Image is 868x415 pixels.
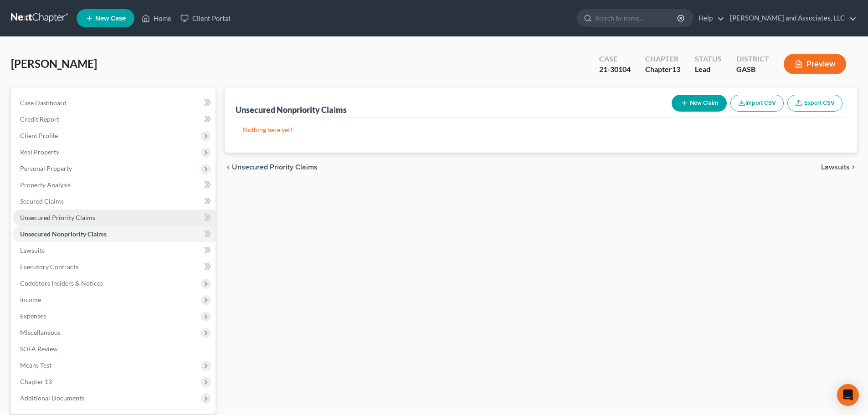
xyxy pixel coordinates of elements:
span: Codebtors Insiders & Notices [20,279,103,287]
span: Chapter 13 [20,378,52,385]
span: Property Analysis [20,181,71,189]
span: Real Property [20,148,59,156]
a: Executory Contracts [13,259,216,275]
div: Chapter [645,54,680,64]
a: Unsecured Priority Claims [13,210,216,226]
div: Open Intercom Messenger [837,384,859,406]
a: Secured Claims [13,193,216,210]
span: Additional Documents [20,394,84,402]
span: Income [20,296,41,303]
span: Expenses [20,312,46,320]
a: Lawsuits [13,242,216,259]
a: Unsecured Nonpriority Claims [13,226,216,242]
span: Miscellaneous [20,328,61,336]
p: Nothing here yet! [243,125,839,134]
span: Lawsuits [821,164,850,171]
a: Client Portal [176,10,235,26]
a: Home [137,10,176,26]
span: Executory Contracts [20,263,78,271]
div: GASB [736,64,769,75]
span: Client Profile [20,132,58,139]
a: [PERSON_NAME] and Associates, LLC [725,10,857,26]
a: Case Dashboard [13,95,216,111]
i: chevron_right [850,164,857,171]
div: Case [599,54,631,64]
button: New Claim [672,95,727,112]
button: Preview [784,54,846,74]
div: Unsecured Nonpriority Claims [236,104,347,115]
div: Status [695,54,722,64]
span: Means Test [20,361,51,369]
a: Property Analysis [13,177,216,193]
a: Help [694,10,724,26]
a: Export CSV [787,95,842,112]
button: chevron_left Unsecured Priority Claims [225,164,318,171]
span: Credit Report [20,115,59,123]
span: SOFA Review [20,345,58,353]
a: Credit Report [13,111,216,128]
span: Lawsuits [20,246,45,254]
div: 21-30104 [599,64,631,75]
button: Lawsuits chevron_right [821,164,857,171]
i: chevron_left [225,164,232,171]
a: SOFA Review [13,341,216,357]
input: Search by name... [595,10,678,26]
div: Chapter [645,64,680,75]
button: Import CSV [730,95,784,112]
span: New Case [95,15,126,22]
div: District [736,54,769,64]
span: Unsecured Nonpriority Claims [20,230,107,238]
span: Unsecured Priority Claims [20,214,95,221]
span: Case Dashboard [20,99,67,107]
span: 13 [672,65,680,73]
span: Unsecured Priority Claims [232,164,318,171]
span: Secured Claims [20,197,64,205]
span: [PERSON_NAME] [11,57,97,70]
span: Personal Property [20,164,72,172]
div: Lead [695,64,722,75]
